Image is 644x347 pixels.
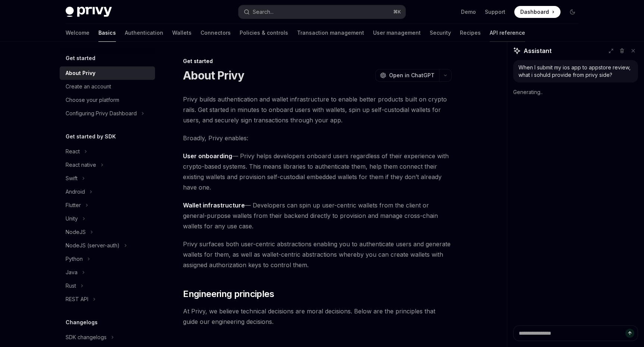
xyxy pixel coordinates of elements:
[60,158,155,172] button: Toggle React native section
[60,145,155,158] button: Toggle React section
[66,174,78,183] div: Swift
[393,9,401,15] span: ⌘ K
[60,107,155,120] button: Toggle Configuring Privy Dashboard section
[60,239,155,252] button: Toggle NodeJS (server-auth) section
[66,96,119,104] div: Choose your platform
[66,201,81,210] div: Flutter
[66,281,76,290] div: Rust
[66,82,111,91] div: Create an account
[60,266,155,279] button: Toggle Java section
[66,241,120,250] div: NodeJS (server-auth)
[60,331,155,344] button: Toggle SDK changelogs section
[183,69,244,82] h1: About Privy
[66,132,116,141] h5: Get started by SDK
[375,69,439,82] button: Open in ChatGPT
[66,187,85,196] div: Android
[60,66,155,80] a: About Privy
[60,93,155,107] a: Choose your platform
[389,72,435,79] span: Open in ChatGPT
[60,80,155,93] a: Create an account
[125,24,163,42] a: Authentication
[60,293,155,306] button: Toggle REST API section
[66,24,89,42] a: Welcome
[183,152,232,160] strong: User onboarding
[183,239,452,270] span: Privy surfaces both user-centric abstractions enabling you to authenticate users and generate wal...
[518,64,633,79] div: When I submit my ios app to appstore review, what i sohuld provide from privy side?
[66,147,80,156] div: React
[430,24,451,42] a: Security
[60,185,155,198] button: Toggle Android section
[66,160,96,169] div: React native
[60,172,155,185] button: Toggle Swift section
[66,214,78,223] div: Unity
[60,198,155,212] button: Toggle Flutter section
[460,24,481,42] a: Recipes
[625,329,634,338] button: Send message
[461,8,476,16] a: Demo
[183,151,452,193] span: — Privy helps developers onboard users regardless of their experience with crypto-based systems. ...
[514,6,561,18] a: Dashboard
[183,306,452,327] span: At Privy, we believe technical decisions are moral decisions. Below are the principles that guide...
[183,94,452,125] span: Privy builds authentication and wallet infrastructure to enable better products built on crypto r...
[566,6,578,18] button: Toggle dark mode
[524,46,552,55] span: Assistant
[60,252,155,266] button: Toggle Python section
[98,24,116,42] a: Basics
[513,82,638,102] div: Generating..
[183,200,452,231] span: — Developers can spin up user-centric wallets from the client or general-purpose wallets from the...
[60,225,155,239] button: Toggle NodeJS section
[513,325,638,341] textarea: Ask a question...
[66,69,95,78] div: About Privy
[66,109,137,118] div: Configuring Privy Dashboard
[239,5,405,19] button: Open search
[183,288,274,300] span: Engineering principles
[66,228,86,237] div: NodeJS
[520,8,549,16] span: Dashboard
[60,279,155,293] button: Toggle Rust section
[373,24,421,42] a: User management
[66,295,88,304] div: REST API
[66,7,112,17] img: dark logo
[66,54,95,63] h5: Get started
[240,24,288,42] a: Policies & controls
[66,254,83,263] div: Python
[485,8,505,16] a: Support
[66,333,107,342] div: SDK changelogs
[183,57,452,65] div: Get started
[201,24,231,42] a: Connectors
[66,318,98,327] h5: Changelogs
[60,212,155,225] button: Toggle Unity section
[297,24,364,42] a: Transaction management
[66,268,78,277] div: Java
[172,24,192,42] a: Wallets
[183,201,245,209] strong: Wallet infrastructure
[183,133,452,143] span: Broadly, Privy enables:
[490,24,525,42] a: API reference
[253,7,274,16] div: Search...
